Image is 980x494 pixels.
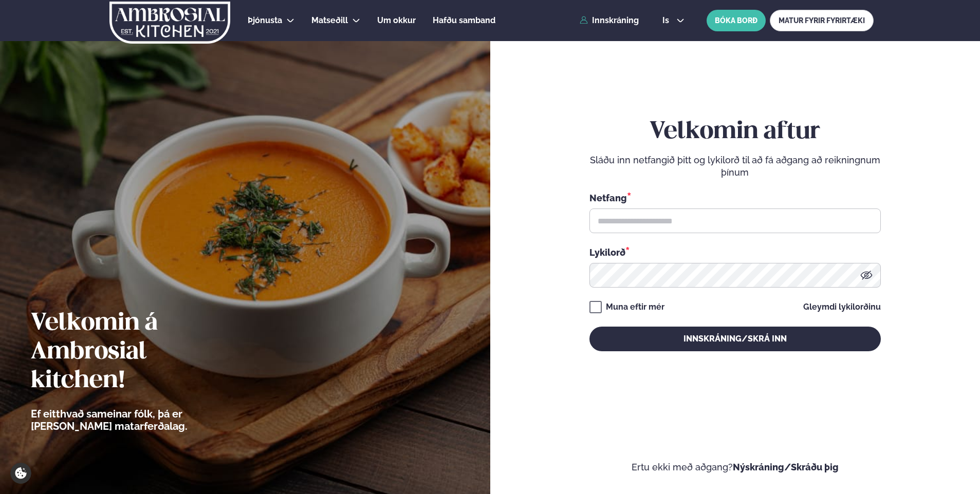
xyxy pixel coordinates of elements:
[521,461,950,473] p: Ertu ekki með aðgang?
[662,16,672,25] span: is
[311,14,348,27] a: Matseðill
[589,327,881,351] button: Innskráning/Skrá inn
[589,245,881,259] div: Lykilorð
[654,16,693,25] button: is
[433,14,495,27] a: Hafðu samband
[31,309,244,395] h2: Velkomin á Ambrosial kitchen!
[248,15,282,25] span: Þjónusta
[248,14,282,27] a: Þjónusta
[803,303,881,311] a: Gleymdi lykilorðinu
[433,15,495,25] span: Hafðu samband
[377,14,416,27] a: Um okkur
[10,463,31,484] a: Cookie settings
[311,15,348,25] span: Matseðill
[733,462,839,472] a: Nýskráning/Skráðu þig
[377,15,416,25] span: Um okkur
[108,2,231,44] img: logo
[589,191,881,204] div: Netfang
[589,154,881,179] p: Sláðu inn netfangið þitt og lykilorð til að fá aðgang að reikningnum þínum
[770,10,874,31] a: MATUR FYRIR FYRIRTÆKI
[589,118,881,146] h2: Velkomin aftur
[31,408,244,432] p: Ef eitthvað sameinar fólk, þá er [PERSON_NAME] matarferðalag.
[707,10,766,31] button: BÓKA BORÐ
[580,16,639,25] a: Innskráning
